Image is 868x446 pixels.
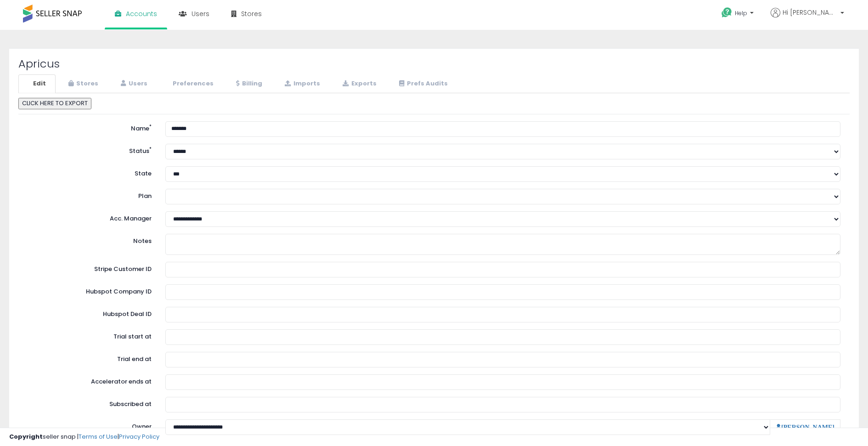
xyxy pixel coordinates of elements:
[331,74,386,93] a: Exports
[771,8,844,28] a: Hi [PERSON_NAME]
[21,166,158,178] label: State
[21,397,158,409] label: Subscribed at
[192,9,209,18] span: Users
[241,9,262,18] span: Stores
[21,284,158,296] label: Hubspot Company ID
[119,432,159,441] a: Privacy Policy
[21,352,158,364] label: Trial end at
[18,58,850,70] h2: Apricus
[21,144,158,156] label: Status
[158,74,223,93] a: Preferences
[126,9,157,18] span: Accounts
[21,262,158,274] label: Stripe Customer ID
[109,74,157,93] a: Users
[132,423,152,431] label: Owner
[18,74,56,93] a: Edit
[21,211,158,223] label: Acc. Manager
[387,74,457,93] a: Prefs Audits
[9,433,159,441] div: seller snap | |
[735,9,747,17] span: Help
[21,329,158,341] label: Trial start at
[21,307,158,319] label: Hubspot Deal ID
[776,424,834,430] a: [PERSON_NAME]
[21,121,158,133] label: Name
[721,7,733,18] i: Get Help
[783,8,838,17] span: Hi [PERSON_NAME]
[21,189,158,201] label: Plan
[273,74,330,93] a: Imports
[21,234,158,246] label: Notes
[18,98,91,109] button: CLICK HERE TO EXPORT
[79,432,118,441] a: Terms of Use
[21,374,158,386] label: Accelerator ends at
[56,74,108,93] a: Stores
[9,432,43,441] strong: Copyright
[224,74,272,93] a: Billing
